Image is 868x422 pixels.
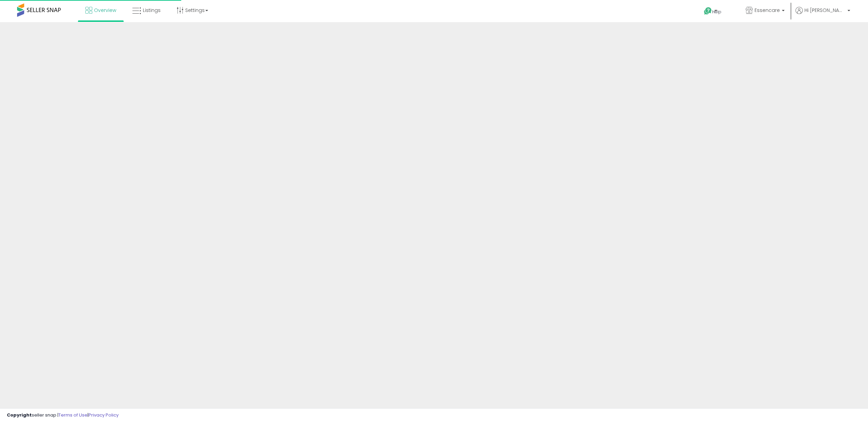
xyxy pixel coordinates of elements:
span: Hi [PERSON_NAME] [804,7,845,14]
i: Get Help [704,7,712,15]
span: Listings [143,7,161,14]
span: Help [712,9,721,15]
a: Help [699,2,735,22]
span: Overview [94,7,116,14]
a: Hi [PERSON_NAME] [796,7,850,22]
span: Essencare [755,7,780,14]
